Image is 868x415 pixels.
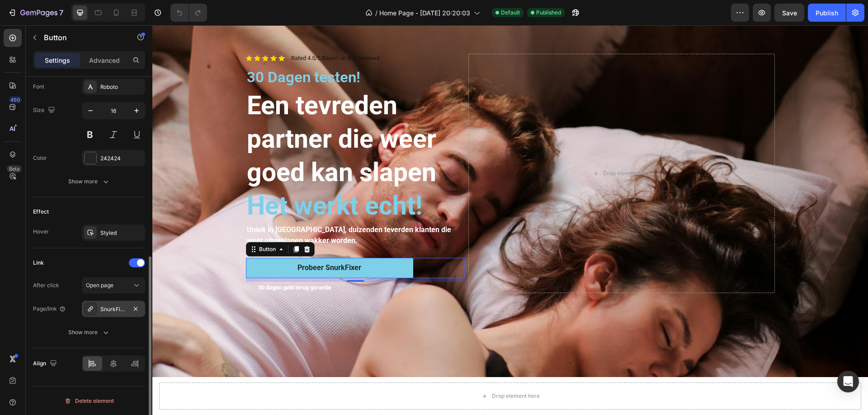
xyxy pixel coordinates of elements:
h2: Een tevreden partner die weer goed kan slapen [94,63,312,198]
div: Styled [100,229,143,237]
p: Settings [45,56,70,65]
div: Color [33,154,47,162]
p: 30 Dagen testen! [94,42,311,62]
iframe: Design area [152,25,868,415]
div: Publish [816,8,838,18]
div: Open Intercom Messenger [837,371,859,392]
p: 7 [59,7,63,18]
div: Effect [33,208,49,216]
span: Published [536,9,561,17]
div: Show more [68,328,110,337]
div: 450 [9,96,22,103]
button: Save [774,4,804,22]
p: Button [44,32,121,43]
button: Publish [808,4,846,22]
div: 242424 [100,154,143,163]
div: Roboto [100,83,143,91]
div: Show more [68,177,110,186]
div: Drop element here [340,367,387,374]
div: Hover [33,228,49,236]
button: Show more [33,324,145,340]
span: Default [501,9,520,17]
p: Probeer SnurkFixer [145,238,209,247]
strong: 30 dagen geld terug garantie [106,259,179,266]
div: SnurkFixer Nr. 1 Antisnurk Beugel [100,305,127,313]
button: Show more [33,173,145,190]
button: Open page [82,277,145,294]
div: Beta [7,165,22,173]
button: 7 [4,4,67,22]
span: Open page [86,282,113,289]
div: Link [33,259,44,267]
span: Home Page - [DATE] 20:20:03 [379,8,470,18]
a: Probeer SnurkFixer [94,233,261,253]
span: Save [782,9,797,17]
div: Size [33,104,57,117]
p: Rated 4.5/5 Based on 895 Reviews [139,29,227,37]
button: Delete element [33,394,145,408]
div: Undo/Redo [170,4,207,22]
span: / [375,8,377,18]
div: Page/link [33,305,66,313]
div: Font [33,83,44,91]
div: Drop element here [451,145,499,152]
div: Button [105,220,125,228]
div: Align [33,358,59,370]
p: Advanced [89,56,120,65]
div: Delete element [64,396,114,406]
strong: Uniek in [GEOGRAPHIC_DATA], duizenden teverden klanten die weer uitgeslapen wakker worden. [94,200,299,219]
div: After click [33,281,59,289]
span: Het werkt echt! [94,165,270,196]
